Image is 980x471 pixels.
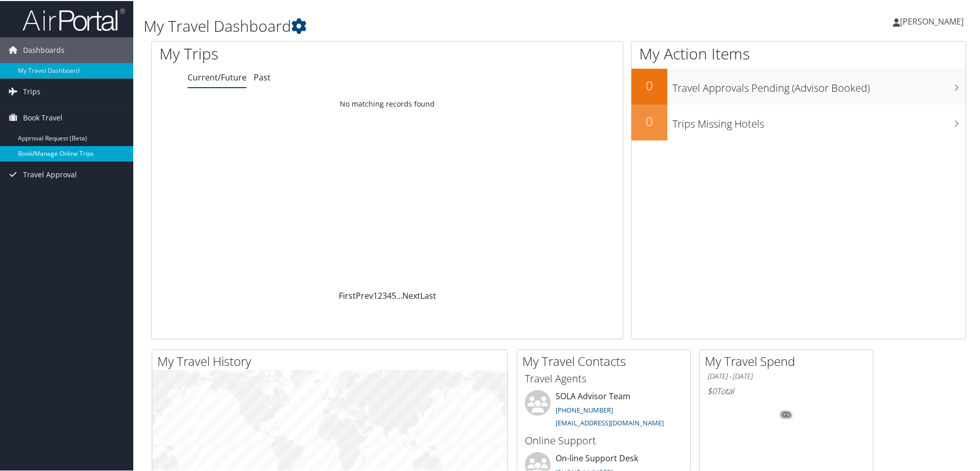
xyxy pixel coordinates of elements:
[23,78,40,104] span: Trips
[402,289,420,300] a: Next
[392,289,396,300] a: 5
[356,289,373,300] a: Prev
[705,352,873,369] h2: My Travel Spend
[188,71,247,82] a: Current/Future
[631,104,966,139] a: 0Trips Missing Hotels
[23,104,63,130] span: Book Travel
[631,76,667,93] h2: 0
[23,161,77,187] span: Travel Approval
[373,289,378,300] a: 1
[556,404,613,414] a: [PHONE_NUMBER]
[382,289,387,300] a: 3
[631,112,667,129] h2: 0
[525,371,683,385] h3: Travel Agents
[900,15,964,26] span: [PERSON_NAME]
[144,14,697,36] h1: My Travel Dashboard
[782,411,790,417] tspan: 0%
[522,352,690,369] h2: My Travel Contacts
[387,289,392,300] a: 4
[707,371,865,380] h6: [DATE] - [DATE]
[631,42,966,64] h1: My Action Items
[893,5,974,36] a: [PERSON_NAME]
[254,71,271,82] a: Past
[556,417,664,426] a: [EMAIL_ADDRESS][DOMAIN_NAME]
[707,384,717,396] span: $0
[672,75,966,94] h3: Travel Approvals Pending (Advisor Booked)
[157,352,507,369] h2: My Travel History
[378,289,382,300] a: 2
[707,384,865,396] h6: Total
[152,94,623,112] td: No matching records found
[23,36,65,62] span: Dashboards
[631,68,966,104] a: 0Travel Approvals Pending (Advisor Booked)
[520,389,688,431] li: SOLA Advisor Team
[672,111,966,130] h3: Trips Missing Hotels
[396,289,402,300] span: …
[420,289,436,300] a: Last
[23,7,125,31] img: airportal-logo.png
[159,42,419,64] h1: My Trips
[525,433,683,447] h3: Online Support
[339,289,356,300] a: First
